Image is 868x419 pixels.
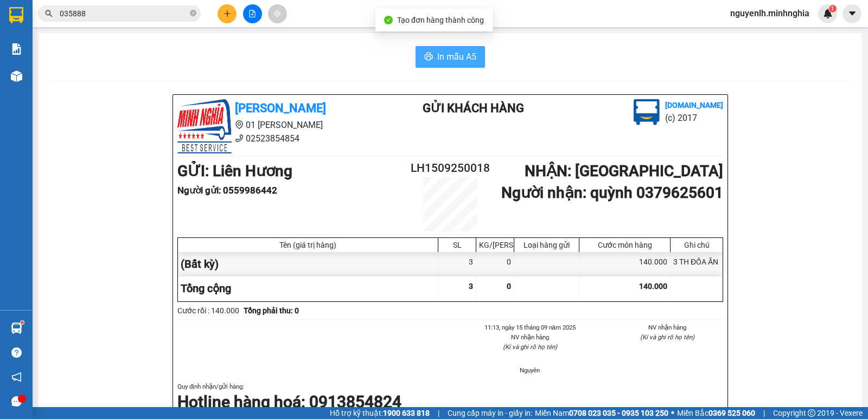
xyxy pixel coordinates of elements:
[763,407,765,419] span: |
[177,99,232,153] img: logo.jpg
[438,407,439,419] span: |
[243,4,262,23] button: file-add
[60,8,188,20] input: Tìm tên, số ĐT hoặc mã đơn
[709,409,755,417] strong: 0369 525 060
[248,10,256,17] span: file-add
[503,343,557,351] i: (Kí và ghi rõ họ tên)
[722,7,818,20] span: nguyenlh.minhnghia
[177,118,379,132] li: 01 [PERSON_NAME]
[218,4,237,23] button: plus
[579,252,671,276] div: 140.000
[177,382,723,414] div: Quy định nhận/gửi hàng :
[673,241,720,249] div: Ghi chú
[501,184,723,202] b: Người nhận : quỳnh 0379625601
[11,396,22,407] span: message
[569,409,668,417] strong: 0708 023 035 - 0935 103 250
[671,252,723,276] div: 3 TH ĐỒA ĂN
[11,43,22,55] img: solution-icon
[416,46,485,68] button: printerIn mẫu A5
[424,52,433,62] span: printer
[507,282,511,291] span: 0
[45,10,53,17] span: search
[177,185,277,196] b: Người gửi : 0559986442
[525,162,723,180] b: NHẬN : [GEOGRAPHIC_DATA]
[476,252,514,276] div: 0
[671,411,674,415] span: ⚪️
[235,120,244,129] span: environment
[829,5,837,12] sup: 1
[517,241,576,249] div: Loại hàng gửi
[634,99,660,125] img: logo.jpg
[423,101,524,115] b: Gửi khách hàng
[235,101,326,115] b: [PERSON_NAME]
[535,407,668,419] span: Miền Nam
[177,162,292,180] b: GỬI : Liên Hương
[665,101,723,109] b: [DOMAIN_NAME]
[843,4,861,23] button: caret-down
[582,241,667,249] div: Cước món hàng
[397,16,484,24] span: Tạo đơn hàng thành công
[808,409,815,417] span: copyright
[273,10,281,17] span: aim
[190,10,196,16] span: close-circle
[11,70,22,82] img: warehouse-icon
[177,132,379,145] li: 02523854854
[469,282,473,291] span: 3
[665,111,723,125] li: (c) 2017
[177,305,239,317] div: Cước rồi : 140.000
[21,321,24,324] sup: 1
[181,241,435,249] div: Tên (giá trị hàng)
[405,159,496,177] h2: LH1509250018
[235,134,244,143] span: phone
[11,347,22,358] span: question-circle
[9,7,23,23] img: logo-vxr
[330,407,430,419] span: Hỗ trợ kỹ thuật:
[11,323,22,334] img: warehouse-icon
[612,323,724,332] li: NV nhận hàng
[847,9,857,18] span: caret-down
[479,241,511,249] div: KG/[PERSON_NAME]
[177,392,401,411] strong: Hotline hàng hoá: 0913854824
[383,409,430,417] strong: 1900 633 818
[677,407,755,419] span: Miền Bắc
[823,9,833,18] img: icon-new-feature
[640,333,694,341] i: (Kí và ghi rõ họ tên)
[437,50,476,63] span: In mẫu A5
[438,252,476,276] div: 3
[441,241,473,249] div: SL
[448,407,532,419] span: Cung cấp máy in - giấy in:
[474,365,586,375] li: Nguyên
[268,4,287,23] button: aim
[11,372,22,382] span: notification
[181,282,231,295] span: Tổng cộng
[639,282,667,291] span: 140.000
[474,332,586,342] li: NV nhận hàng
[178,252,438,276] div: (Bất kỳ)
[190,9,196,19] span: close-circle
[474,323,586,332] li: 11:13, ngày 15 tháng 09 năm 2025
[384,16,393,24] span: check-circle
[831,5,834,12] span: 1
[224,10,231,17] span: plus
[244,306,299,315] b: Tổng phải thu: 0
